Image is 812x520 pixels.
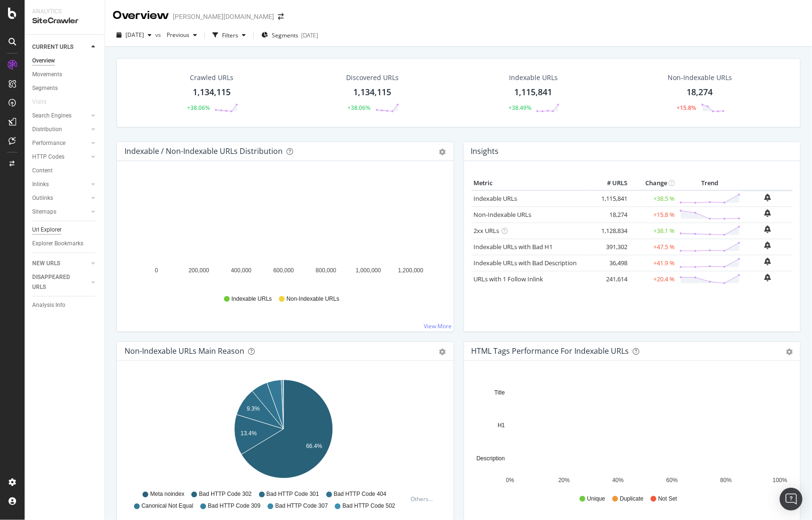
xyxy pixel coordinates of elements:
div: 18,274 [687,86,713,99]
span: Bad HTTP Code 301 [267,490,319,498]
svg: A chart. [125,376,443,486]
svg: A chart. [125,176,443,286]
td: +38.5 % [630,190,677,207]
div: Content [32,166,53,176]
a: Indexable URLs [474,194,518,203]
td: 391,302 [592,239,630,255]
a: Segments [32,83,98,93]
span: Bad HTTP Code 502 [343,502,395,510]
button: Previous [163,27,201,43]
div: arrow-right-arrow-left [278,13,284,20]
text: 1,000,000 [356,267,381,274]
span: Canonical Not Equal [142,502,193,510]
a: Analysis Info [32,300,98,310]
div: +38.06% [348,104,371,112]
div: bell-plus [765,242,771,249]
span: Unique [587,495,605,503]
span: Indexable URLs [232,295,272,303]
text: 0 [155,267,158,274]
a: Distribution [32,125,89,134]
div: SiteCrawler [32,16,97,27]
a: HTTP Codes [32,152,89,162]
text: 9.3% [247,405,260,412]
a: DISAPPEARED URLS [32,272,89,292]
div: Analytics [32,8,97,16]
a: Movements [32,70,98,80]
div: bell-plus [765,258,771,265]
div: Search Engines [32,111,71,121]
div: Analysis Info [32,300,65,310]
div: [DATE] [301,31,318,39]
a: Search Engines [32,111,89,121]
text: 40% [612,477,624,484]
a: Inlinks [32,179,89,189]
div: Crawled URLs [190,73,233,82]
a: Outlinks [32,193,89,203]
text: 60% [666,477,678,484]
div: Outlinks [32,193,53,203]
div: NEW URLS [32,259,60,269]
div: +38.06% [187,104,210,112]
span: vs [155,31,163,39]
th: Trend [677,176,743,190]
div: Indexable / Non-Indexable URLs Distribution [125,146,283,156]
td: 36,498 [592,255,630,271]
text: Title [494,389,505,396]
span: Meta noindex [150,490,184,498]
a: Url Explorer [32,225,98,235]
div: gear [786,349,793,355]
text: 1,200,000 [398,267,424,274]
div: Performance [32,138,65,148]
h4: Insights [471,145,499,158]
div: Overview [113,8,169,24]
div: Visits [32,97,46,107]
div: 1,134,115 [354,86,392,99]
div: 1,134,115 [193,86,231,99]
div: Inlinks [32,179,49,189]
div: Movements [32,70,62,80]
span: Bad HTTP Code 309 [208,502,260,510]
td: 241,614 [592,271,630,287]
a: 2xx URLs [474,226,500,235]
div: Non-Indexable URLs [668,73,732,82]
svg: A chart. [472,376,790,486]
div: Indexable URLs [509,73,558,82]
div: Distribution [32,125,62,134]
div: Segments [32,83,58,93]
div: Url Explorer [32,225,62,235]
text: 100% [773,477,787,484]
a: CURRENT URLS [32,42,89,52]
text: 0% [506,477,514,484]
div: Explorer Bookmarks [32,239,83,249]
span: Bad HTTP Code 404 [334,490,386,498]
span: Segments [272,31,298,39]
a: Sitemaps [32,207,89,217]
a: NEW URLS [32,259,89,269]
span: 2025 Aug. 18th [125,31,144,39]
span: Bad HTTP Code 307 [275,502,328,510]
span: Previous [163,31,189,39]
td: +47.5 % [630,239,677,255]
button: Filters [209,27,250,43]
text: 66.4% [306,443,322,450]
td: 1,128,834 [592,223,630,239]
button: Segments[DATE] [258,27,322,43]
div: Open Intercom Messenger [780,488,803,511]
a: Visits [32,97,56,107]
div: [PERSON_NAME][DOMAIN_NAME] [173,12,274,21]
td: +41.9 % [630,255,677,271]
text: 13.4% [241,430,257,437]
a: Overview [32,56,98,66]
button: [DATE] [113,27,155,43]
div: +38.49% [509,104,531,112]
text: 600,000 [273,267,294,274]
text: 80% [720,477,732,484]
div: HTML Tags Performance for Indexable URLs [472,346,629,356]
div: 1,115,841 [514,86,552,99]
a: Non-Indexable URLs [474,210,532,219]
a: Indexable URLs with Bad H1 [474,242,553,251]
div: Non-Indexable URLs Main Reason [125,346,244,356]
div: Sitemaps [32,207,56,217]
div: bell-plus [765,225,771,233]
